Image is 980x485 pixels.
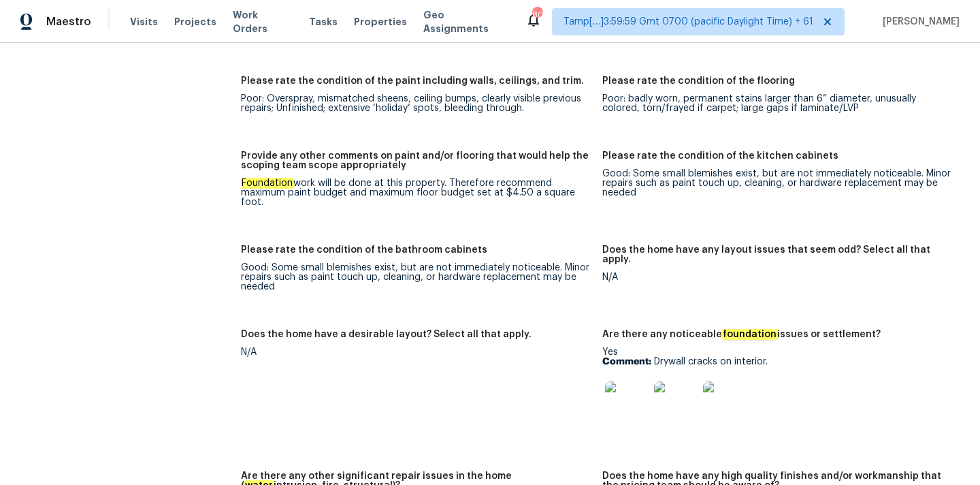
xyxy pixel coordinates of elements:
div: work will be done at this property. Therefore recommend maximum paint budget and maximum floor bu... [241,178,591,207]
span: Geo Assignments [423,8,509,35]
h5: Does the home have any layout issues that seem odd? Select all that apply. [602,245,953,264]
div: N/A [241,347,591,357]
em: foundation [722,329,777,340]
h5: Provide any other comments on paint and/or flooring that would help the scoping team scope approp... [241,151,591,170]
h5: Please rate the condition of the paint including walls, ceilings, and trim. [241,76,584,86]
span: Maestro [46,15,91,29]
div: Poor: badly worn, permanent stains larger than 6” diameter, unusually colored, torn/frayed if car... [602,94,953,113]
h5: Please rate the condition of the flooring [602,76,795,86]
h5: Does the home have a desirable layout? Select all that apply. [241,330,532,339]
b: Comment: [602,357,651,366]
div: N/A [602,272,953,282]
span: Visits [130,15,158,29]
div: Good: Some small blemishes exist, but are not immediately noticeable. Minor repairs such as paint... [602,169,953,198]
em: Foundation [241,178,293,189]
div: Yes [602,347,953,433]
span: Work Orders [233,8,293,35]
span: Properties [354,15,407,29]
h5: Please rate the condition of the bathroom cabinets [241,245,487,255]
h5: Please rate the condition of the kitchen cabinets [602,151,838,161]
h5: Are there any noticeable issues or settlement? [602,330,881,339]
div: Good: Some small blemishes exist, but are not immediately noticeable. Minor repairs such as paint... [241,263,591,292]
span: Tamp[…]3:59:59 Gmt 0700 (pacific Daylight Time) + 61 [563,15,813,29]
span: Tasks [309,17,338,27]
span: Projects [174,15,216,29]
div: Poor: Overspray, mismatched sheens, ceiling bumps, clearly visible previous repairs; Unfinished; ... [241,94,591,113]
span: [PERSON_NAME] [877,15,960,29]
p: Drywall cracks on interior. [602,357,953,366]
div: 805 [532,8,542,22]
